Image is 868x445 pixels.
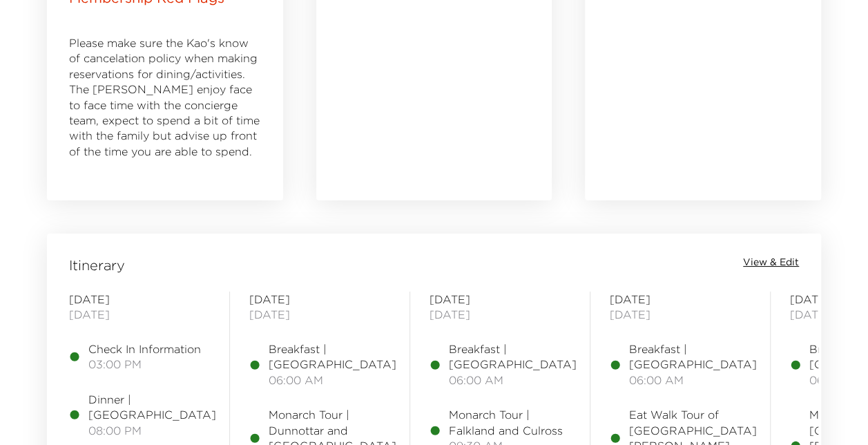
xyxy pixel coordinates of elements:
[449,341,577,372] span: Breakfast | [GEOGRAPHIC_DATA]
[629,372,757,388] span: 06:00 AM
[449,372,577,388] span: 06:00 AM
[69,256,125,275] span: Itinerary
[743,256,799,269] button: View & Edit
[249,292,390,307] span: [DATE]
[69,35,261,159] p: Please make sure the Kao's know of cancelation policy when making reservations for dining/activit...
[88,423,216,438] span: 08:00 PM
[610,292,751,307] span: [DATE]
[430,307,570,322] span: [DATE]
[610,307,751,322] span: [DATE]
[69,292,210,307] span: [DATE]
[629,341,757,372] span: Breakfast | [GEOGRAPHIC_DATA]
[269,341,396,372] span: Breakfast | [GEOGRAPHIC_DATA]
[449,407,570,438] span: Monarch Tour | Falkland and Culross
[88,392,216,423] span: Dinner | [GEOGRAPHIC_DATA]
[430,292,570,307] span: [DATE]
[88,357,201,372] span: 03:00 PM
[69,307,210,322] span: [DATE]
[269,372,396,388] span: 06:00 AM
[88,341,201,357] span: Check In Information
[249,307,390,322] span: [DATE]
